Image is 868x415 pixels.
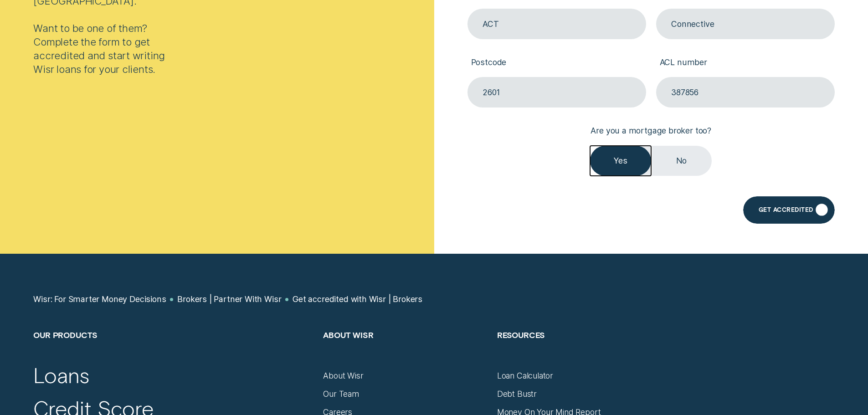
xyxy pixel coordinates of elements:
[177,294,281,304] a: Brokers | Partner With Wisr
[656,49,835,77] label: ACL number
[33,330,313,371] h2: Our Products
[497,371,553,381] a: Loan Calculator
[323,371,363,381] a: About Wisr
[497,330,661,371] h2: Resources
[743,196,834,224] button: Get Accredited
[33,294,166,304] a: Wisr: For Smarter Money Decisions
[323,389,359,399] a: Our Team
[467,49,646,77] label: Postcode
[651,146,712,176] label: No
[293,294,422,304] a: Get accredited with Wisr | Brokers
[497,389,537,399] a: Debt Bustr
[323,330,487,371] h2: About Wisr
[587,118,715,145] label: Are you a mortgage broker too?
[33,362,89,389] a: Loans
[590,146,651,176] label: Yes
